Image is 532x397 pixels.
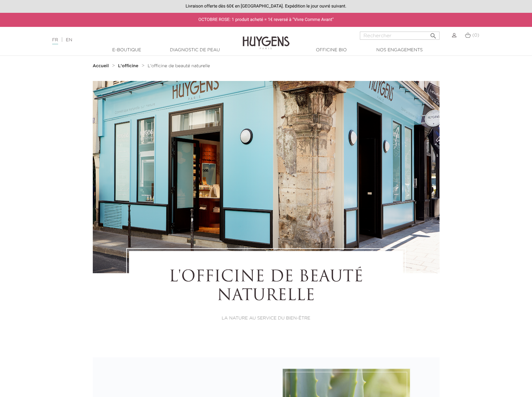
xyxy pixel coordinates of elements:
h1: L'OFFICINE DE BEAUTÉ NATURELLE [146,268,386,306]
a: EN [66,38,72,42]
div: | [49,36,217,44]
span: (0) [472,33,479,38]
a: Accueil [93,63,110,68]
input: Rechercher [360,32,440,40]
a: Diagnostic de peau [164,47,226,53]
i:  [430,30,437,38]
a: L'officine [118,63,140,68]
img: Huygens [243,26,290,50]
button:  [428,30,439,38]
a: Officine Bio [300,47,363,53]
a: E-Boutique [96,47,158,53]
strong: Accueil [93,64,109,68]
a: Nos engagements [368,47,431,53]
a: L'officine de beauté naturelle [148,63,210,68]
strong: L'officine [118,64,138,68]
span: L'officine de beauté naturelle [148,64,210,68]
p: LA NATURE AU SERVICE DU BIEN-ÊTRE [146,315,386,322]
a: FR [52,38,58,44]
